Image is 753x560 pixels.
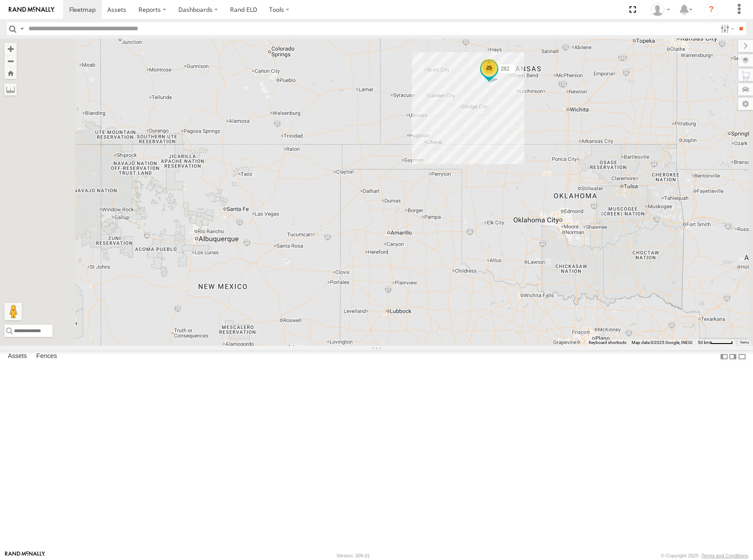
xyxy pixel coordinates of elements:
[720,350,728,363] label: Dock Summary Table to the Left
[717,22,736,35] label: Search Filter Options
[4,351,31,363] label: Assets
[738,350,746,363] label: Hide Summary Table
[4,43,17,55] button: Zoom in
[698,340,710,345] span: 50 km
[4,55,17,67] button: Zoom out
[648,3,673,16] div: Shane Miller
[4,83,17,96] label: Measure
[4,67,17,79] button: Zoom Home
[337,553,370,558] div: Version: 309.01
[9,7,54,13] img: rand-logo.svg
[4,303,22,320] button: Drag Pegman onto the map to open Street View
[501,66,509,72] span: 282
[702,553,748,558] a: Terms and Conditions
[740,340,749,344] a: Terms (opens in new tab)
[738,98,753,110] label: Map Settings
[661,553,748,558] div: © Copyright 2025 -
[704,3,718,17] i: ?
[728,350,737,363] label: Dock Summary Table to the Right
[589,340,626,346] button: Keyboard shortcuts
[18,22,25,35] label: Search Query
[695,340,735,346] button: Map Scale: 50 km per 48 pixels
[5,551,45,560] a: Visit our Website
[632,340,693,345] span: Map data ©2025 Google, INEGI
[32,351,61,363] label: Fences
[480,59,498,76] div: 25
